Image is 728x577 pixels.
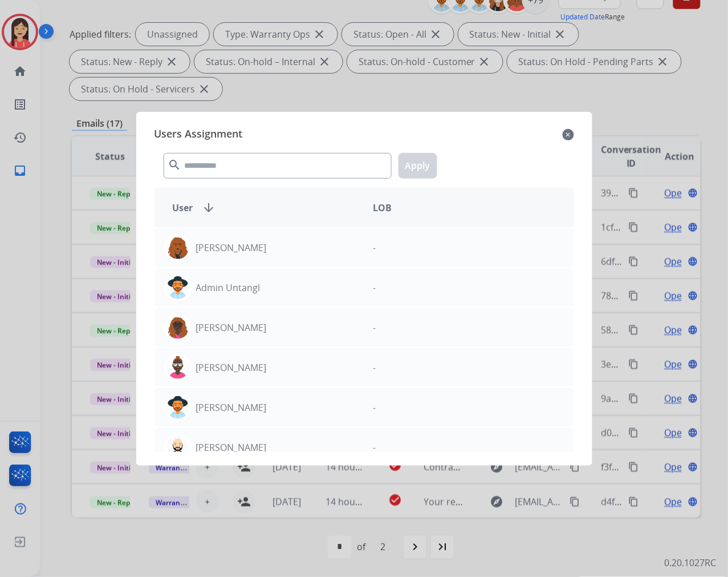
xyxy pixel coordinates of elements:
[168,158,182,172] mat-icon: search
[196,281,261,294] p: Admin Untangl
[373,361,376,374] p: -
[154,126,243,144] span: Users Assignment
[164,201,364,215] div: User
[202,201,216,215] mat-icon: arrow_downward
[373,241,376,255] p: -
[373,321,376,334] p: -
[373,201,392,215] span: LOB
[398,153,437,179] button: Apply
[196,441,267,454] p: [PERSON_NAME]
[196,241,267,255] p: [PERSON_NAME]
[196,321,267,334] p: [PERSON_NAME]
[373,281,376,294] p: -
[563,128,574,142] mat-icon: close
[196,401,267,414] p: [PERSON_NAME]
[373,441,376,454] p: -
[373,401,376,414] p: -
[196,361,267,374] p: [PERSON_NAME]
